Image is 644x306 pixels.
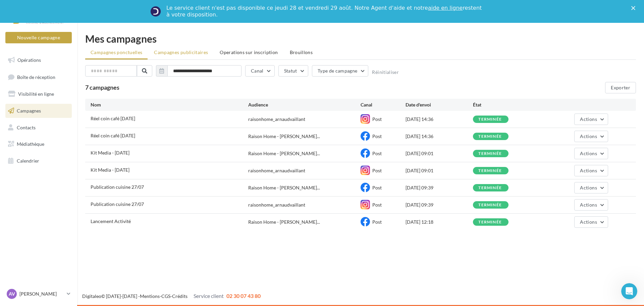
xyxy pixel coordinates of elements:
span: Actions [580,185,597,190]
span: Actions [580,168,597,173]
span: Calendrier [17,158,39,164]
button: Actions [574,182,608,193]
span: Service client [194,293,224,299]
a: CGS [161,293,170,299]
a: aide en ligne [428,5,463,11]
iframe: Intercom live chat [621,283,637,299]
span: Operations sur inscription [220,49,278,55]
span: Campagnes publicitaires [154,49,208,55]
div: [DATE] 14:36 [406,116,473,123]
span: Raison Home - [PERSON_NAME]... [248,184,320,191]
button: Actions [574,216,608,228]
a: Campagnes [4,104,73,118]
span: Post [372,202,382,208]
span: Campagnes [17,108,41,114]
a: Opérations [4,53,73,67]
div: Date d'envoi [406,101,473,108]
span: Publication cuisine 27/07 [91,184,144,190]
a: Boîte de réception [4,70,73,84]
span: Kit Media - 2 Août 2025 [91,150,129,156]
div: raisonhome_arnaudvaillant [248,167,305,174]
a: Visibilité en ligne [4,87,73,101]
a: Mentions [140,293,160,299]
span: Post [372,168,382,173]
div: [DATE] 14:36 [406,133,473,140]
div: [DATE] 09:01 [406,167,473,174]
div: État [473,101,540,108]
button: Type de campagne [312,65,369,77]
div: [DATE] 12:18 [406,219,473,225]
span: © [DATE]-[DATE] - - - [82,293,261,299]
span: Kit Media - 2 Août 2025 [91,167,129,173]
span: Post [372,116,382,122]
span: Contacts [17,124,36,130]
span: Boîte de réception [17,74,55,80]
span: Publication cuisine 27/07 [91,201,144,207]
button: Actions [574,148,608,159]
div: terminée [478,186,502,190]
button: Réinitialiser [372,70,399,75]
button: Nouvelle campagne [5,32,72,43]
button: Actions [574,114,608,125]
div: raisonhome_arnaudvaillant [248,116,305,123]
div: terminée [478,203,502,207]
div: [DATE] 09:39 [406,202,473,208]
span: Actions [580,150,597,156]
a: Calendrier [4,154,73,168]
span: Actions [580,116,597,122]
span: Brouillons [290,49,313,55]
button: Actions [574,165,608,176]
div: terminée [478,151,502,156]
div: Canal [361,101,406,108]
div: Mes campagnes [85,34,636,44]
div: Nom [91,101,248,108]
div: Audience [248,101,361,108]
p: [PERSON_NAME] [19,291,64,297]
div: raisonhome_arnaudvaillant [248,202,305,208]
button: Actions [574,199,608,211]
button: Exporter [605,82,636,93]
span: 02 30 07 43 80 [226,293,261,299]
div: terminée [478,220,502,224]
span: Post [372,133,382,139]
a: Digitaleo [82,293,101,299]
a: Médiathèque [4,137,73,151]
button: Actions [574,131,608,142]
span: Visibilité en ligne [18,91,54,97]
div: Le service client n'est pas disponible ce jeudi 28 et vendredi 29 août. Notre Agent d'aide et not... [166,5,483,18]
img: Profile image for Service-Client [150,6,161,17]
a: Contacts [4,121,73,135]
span: AV [9,291,15,297]
span: Actions [580,133,597,139]
div: [DATE] 09:01 [406,150,473,157]
span: 7 campagnes [85,84,119,91]
span: Post [372,150,382,156]
div: terminée [478,169,502,173]
span: Réel coin café 25/08/25 [91,116,135,121]
span: Opérations [17,57,41,63]
button: Canal [245,65,275,77]
div: terminée [478,134,502,139]
a: Crédits [172,293,187,299]
div: terminée [478,117,502,122]
span: Raison Home - [PERSON_NAME]... [248,219,320,225]
span: Réel coin café 25/08/25 [91,133,135,138]
span: Raison Home - [PERSON_NAME]... [248,133,320,140]
button: Statut [278,65,308,77]
a: AV [PERSON_NAME] [5,288,72,300]
div: Fermer [631,6,638,10]
span: Médiathèque [17,141,44,147]
span: Lancement Activité [91,218,131,224]
span: Raison Home - [PERSON_NAME]... [248,150,320,157]
div: [DATE] 09:39 [406,184,473,191]
span: Actions [580,219,597,225]
span: Post [372,185,382,190]
span: Actions [580,202,597,208]
span: Post [372,219,382,225]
